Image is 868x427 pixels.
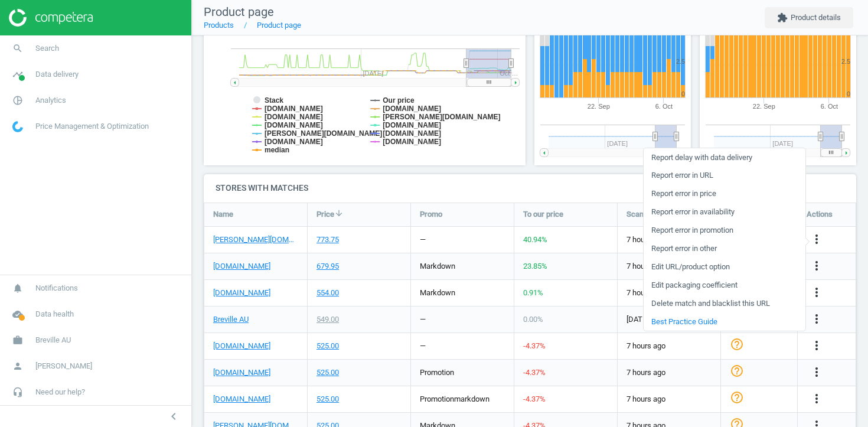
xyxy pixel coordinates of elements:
[730,364,744,378] i: help_outline
[316,234,339,245] div: 773.75
[420,262,455,270] span: markdown
[523,288,543,297] span: 0.91 %
[334,208,344,218] i: arrow_downward
[265,146,289,154] tspan: median
[257,21,301,30] a: Product page
[9,9,93,27] img: ajHJNr6hYgQAAAAASUVORK5CYII=
[213,314,249,325] a: Breville AU
[265,113,323,121] tspan: [DOMAIN_NAME]
[655,103,673,110] tspan: 6. Oct
[6,89,29,112] i: pie_chart_outlined
[6,381,29,403] i: headset_mic
[626,234,712,245] span: 7 hours ago
[644,221,805,240] a: Report error in promotion
[6,329,29,351] i: work
[35,43,59,54] span: Search
[626,341,712,351] span: 7 hours ago
[644,203,805,221] a: Report error in availability
[213,394,270,405] a: [DOMAIN_NAME]
[12,121,23,132] img: wGWNvw8QSZomAAAAABJRU5ErkJggg==
[420,234,426,245] div: —
[810,285,824,301] button: more_vert
[6,37,29,60] i: search
[213,234,298,245] a: [PERSON_NAME][DOMAIN_NAME]
[523,209,563,220] span: To our price
[644,276,805,295] a: Edit packaging coefficient
[730,390,744,405] i: help_outline
[420,314,426,325] div: —
[681,90,685,97] text: 0
[316,288,339,298] div: 554.00
[420,368,454,377] span: promotion
[204,174,856,202] h4: Stores with matches
[454,395,490,403] span: markdown
[316,209,334,220] span: Price
[523,395,546,403] span: -4.37 %
[523,235,547,244] span: 40.94 %
[213,209,233,220] span: Name
[841,58,850,65] text: 2.5
[35,121,149,132] span: Price Management & Optimization
[810,312,824,326] i: more_vert
[847,90,850,97] text: 0
[626,367,712,378] span: 7 hours ago
[383,138,441,146] tspan: [DOMAIN_NAME]
[626,261,712,272] span: 7 hours ago
[523,368,546,377] span: -4.37 %
[383,121,441,129] tspan: [DOMAIN_NAME]
[523,341,546,350] span: -4.37 %
[821,103,838,110] tspan: 6. Oct
[500,70,518,77] tspan: Oct …
[644,185,805,203] a: Report error in price
[35,387,85,397] span: Need our help?
[420,395,454,403] span: promotion
[644,148,805,167] a: Report delay with data delivery
[810,285,824,299] i: more_vert
[807,209,833,220] span: Actions
[265,96,283,105] tspan: Stack
[810,338,824,354] button: more_vert
[383,105,441,113] tspan: [DOMAIN_NAME]
[265,138,323,146] tspan: [DOMAIN_NAME]
[204,5,274,19] span: Product page
[644,312,805,331] a: Best Practice Guide
[213,341,270,351] a: [DOMAIN_NAME]
[644,167,805,185] a: Report error in URL
[810,365,824,379] i: more_vert
[420,209,442,220] span: Promo
[730,337,744,351] i: help_outline
[6,277,29,299] i: notifications
[810,338,824,353] i: more_vert
[810,392,824,406] i: more_vert
[810,365,824,380] button: more_vert
[810,232,824,247] button: more_vert
[810,392,824,407] button: more_vert
[159,409,188,424] button: chevron_left
[765,7,853,28] button: extensionProduct details
[213,367,270,378] a: [DOMAIN_NAME]
[316,314,339,325] div: 549.00
[626,394,712,405] span: 7 hours ago
[644,295,805,313] a: Delete match and blacklist this URL
[265,121,323,129] tspan: [DOMAIN_NAME]
[626,288,712,298] span: 7 hours ago
[35,309,74,320] span: Data health
[316,341,339,351] div: 525.00
[6,355,29,377] i: person
[420,288,455,297] span: markdown
[316,367,339,378] div: 525.00
[35,69,79,80] span: Data delivery
[204,21,234,30] a: Products
[383,129,441,138] tspan: [DOMAIN_NAME]
[6,303,29,325] i: cloud_done
[316,394,339,405] div: 525.00
[523,315,543,324] span: 0.00 %
[810,312,824,327] button: more_vert
[676,58,685,65] text: 2.5
[383,96,415,105] tspan: Our price
[35,283,78,294] span: Notifications
[626,314,712,325] span: [DATE]
[35,95,66,106] span: Analytics
[167,409,181,423] i: chevron_left
[626,209,656,220] span: Scanned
